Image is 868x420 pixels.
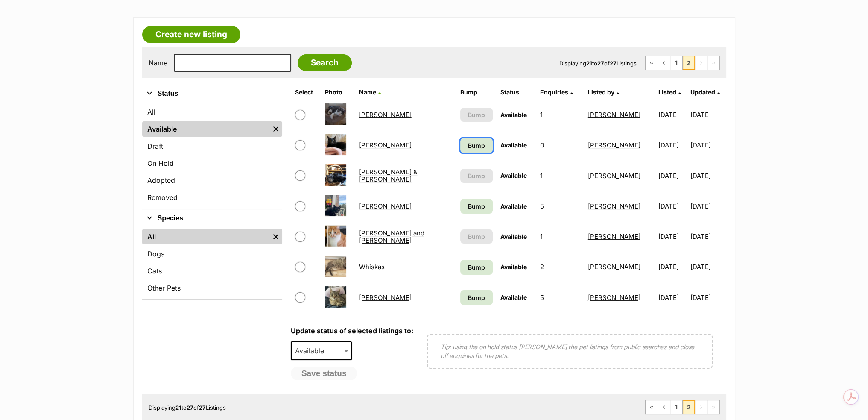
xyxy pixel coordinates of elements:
[142,103,282,209] div: Status
[497,85,536,99] th: Status
[540,88,573,96] a: Enquiries
[359,168,418,183] a: [PERSON_NAME] & [PERSON_NAME]
[142,121,269,137] a: Available
[500,294,527,301] span: Available
[655,130,690,160] td: [DATE]
[690,222,725,251] td: [DATE]
[292,345,333,357] span: Available
[690,88,720,96] a: Updated
[690,161,725,191] td: [DATE]
[537,252,583,282] td: 2
[597,60,604,67] strong: 27
[269,229,282,244] a: Remove filter
[142,190,282,205] a: Removed
[457,85,496,99] th: Bump
[690,191,725,221] td: [DATE]
[655,222,690,251] td: [DATE]
[321,85,355,99] th: Photo
[359,202,412,210] a: [PERSON_NAME]
[683,56,695,70] span: Page 2
[588,111,640,119] a: [PERSON_NAME]
[142,26,240,43] a: Create new listing
[658,88,681,96] a: Listed
[468,141,485,150] span: Bump
[588,88,614,96] span: Listed by
[187,404,193,411] strong: 27
[588,294,640,302] a: [PERSON_NAME]
[460,229,493,244] button: Bump
[658,88,676,96] span: Listed
[441,342,699,360] p: Tip: using the on hold status [PERSON_NAME] the pet listings from public searches and close off e...
[468,171,485,180] span: Bump
[695,56,707,70] span: Next page
[500,111,527,118] span: Available
[690,252,725,282] td: [DATE]
[460,108,493,122] button: Bump
[269,121,282,137] a: Remove filter
[588,88,619,96] a: Listed by
[468,293,485,302] span: Bump
[537,161,583,191] td: 1
[655,283,690,312] td: [DATE]
[291,341,352,360] span: Available
[142,229,269,244] a: All
[537,191,583,221] td: 5
[291,367,357,380] button: Save status
[460,260,493,275] a: Bump
[142,173,282,188] a: Adopted
[655,100,690,129] td: [DATE]
[359,141,412,149] a: [PERSON_NAME]
[142,213,282,224] button: Species
[500,141,527,149] span: Available
[646,56,658,70] a: First page
[359,88,376,96] span: Name
[142,263,282,279] a: Cats
[468,110,485,119] span: Bump
[655,191,690,221] td: [DATE]
[359,263,385,271] a: Whiskas
[142,227,282,299] div: Species
[670,400,682,414] a: Page 1
[690,88,715,96] span: Updated
[645,400,720,414] nav: Pagination
[500,263,527,270] span: Available
[500,203,527,210] span: Available
[670,56,682,70] a: Page 1
[707,400,719,414] span: Last page
[142,280,282,296] a: Other Pets
[537,100,583,129] td: 1
[588,263,640,271] a: [PERSON_NAME]
[142,88,282,99] button: Status
[588,141,640,149] a: [PERSON_NAME]
[460,138,493,153] a: Bump
[537,222,583,251] td: 1
[683,400,695,414] span: Page 2
[588,232,640,241] a: [PERSON_NAME]
[500,172,527,179] span: Available
[707,56,719,70] span: Last page
[695,400,707,414] span: Next page
[690,100,725,129] td: [DATE]
[537,283,583,312] td: 5
[359,294,412,302] a: [PERSON_NAME]
[149,59,167,67] label: Name
[468,202,485,211] span: Bump
[291,326,413,335] label: Update status of selected listings to:
[142,104,282,120] a: All
[690,283,725,312] td: [DATE]
[610,60,617,67] strong: 27
[658,56,670,70] a: Previous page
[460,169,493,183] button: Bump
[690,130,725,160] td: [DATE]
[537,130,583,160] td: 0
[359,229,424,244] a: [PERSON_NAME] and [PERSON_NAME]
[500,233,527,240] span: Available
[292,85,321,99] th: Select
[588,172,640,180] a: [PERSON_NAME]
[658,400,670,414] a: Previous page
[175,404,181,411] strong: 21
[460,290,493,305] a: Bump
[142,246,282,261] a: Dogs
[540,88,568,96] span: translation missing: en.admin.listings.index.attributes.enquiries
[142,138,282,154] a: Draft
